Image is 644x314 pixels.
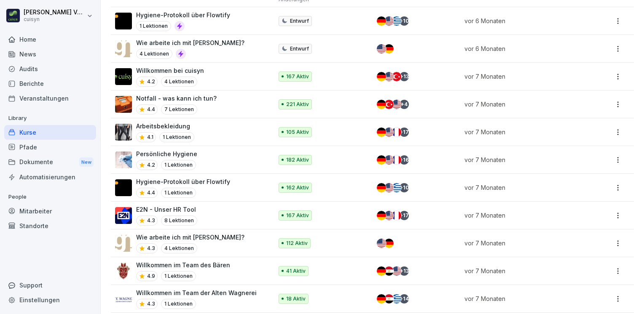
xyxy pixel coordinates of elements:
[384,16,394,26] img: us.svg
[464,239,580,247] p: vor 7 Monaten
[464,100,580,109] p: vor 7 Monaten
[464,16,580,25] p: vor 6 Monaten
[136,66,204,75] p: Willkommen bei cuisyn
[115,96,132,113] img: y2pw9fc9tjy646isp93tys0g.png
[115,13,132,29] img: d9cg4ozm5i3lmr7kggjym0q8.png
[400,266,409,276] div: + 13
[161,104,197,114] p: 7 Lektionen
[377,72,386,81] img: de.svg
[464,294,580,303] p: vor 7 Monaten
[136,94,217,103] p: Notfall - was kann ich tun?
[4,293,96,307] a: Einstellungen
[115,152,132,168] img: dz2wepagnwwlf6l3pgq616l8.png
[4,76,96,91] a: Berichte
[392,294,401,303] img: gr.svg
[4,170,96,184] div: Automatisierungen
[464,266,580,275] p: vor 7 Monaten
[161,188,196,198] p: 1 Lektionen
[384,183,394,192] img: us.svg
[147,245,155,252] p: 4.3
[392,266,401,276] img: us.svg
[161,243,197,253] p: 4 Lektionen
[4,218,96,233] a: Standorte
[377,44,386,53] img: us.svg
[384,266,394,276] img: eg.svg
[286,73,309,80] p: 167 Aktiv
[384,155,394,165] img: us.svg
[286,212,309,219] p: 167 Aktiv
[136,149,197,158] p: Persönliche Hygiene
[136,233,244,242] p: Wie arbeite ich mit [PERSON_NAME]?
[4,154,96,170] a: DokumenteNew
[115,263,132,279] img: d1yfhvt4mdy87h6pojm6n2pa.png
[147,189,155,197] p: 4.4
[136,21,171,31] p: 1 Lektionen
[4,278,96,293] div: Support
[290,17,309,25] p: Entwurf
[286,239,308,247] p: 112 Aktiv
[24,16,85,22] p: cuisyn
[136,261,230,269] p: Willkommen im Team des Bären
[377,239,386,248] img: us.svg
[392,155,401,165] img: fr.svg
[392,16,401,26] img: gr.svg
[286,101,309,108] p: 221 Aktiv
[147,78,155,85] p: 4.2
[4,125,96,140] a: Kurse
[115,179,132,196] img: d9cg4ozm5i3lmr7kggjym0q8.png
[161,77,197,87] p: 4 Lektionen
[136,177,230,186] p: Hygiene-Protokoll über Flowtify
[159,132,194,142] p: 1 Lektionen
[4,32,96,47] div: Home
[400,100,409,109] div: + 4
[384,72,394,81] img: us.svg
[136,49,172,59] p: 4 Lektionen
[4,204,96,218] a: Mitarbeiter
[377,211,386,220] img: de.svg
[377,128,386,137] img: de.svg
[464,128,580,136] p: vor 7 Monaten
[115,68,132,85] img: v3waek6d9s64spglai58xorv.png
[377,294,386,303] img: de.svg
[377,266,386,276] img: de.svg
[147,300,155,308] p: 4.3
[161,271,196,281] p: 1 Lektionen
[464,44,580,53] p: vor 6 Monaten
[115,124,132,141] img: j4iys4fyxsue9fw0f3bnuedw.png
[384,239,394,248] img: de.svg
[400,16,409,26] div: + 10
[286,267,306,275] p: 41 Aktiv
[4,112,96,125] p: Library
[400,211,409,220] div: + 17
[4,47,96,61] a: News
[286,184,309,192] p: 162 Aktiv
[4,140,96,154] a: Pfade
[384,128,394,137] img: us.svg
[4,61,96,76] a: Audits
[384,100,394,109] img: tr.svg
[400,155,409,165] div: + 16
[136,11,230,19] p: Hygiene-Protokoll über Flowtify
[392,183,401,192] img: gr.svg
[392,72,401,81] img: tr.svg
[136,205,197,214] p: E2N - Unser HR Tool
[464,155,580,164] p: vor 7 Monaten
[392,100,401,109] img: us.svg
[290,45,309,53] p: Entwurf
[147,217,155,224] p: 4.3
[464,211,580,220] p: vor 7 Monaten
[286,295,306,303] p: 18 Aktiv
[147,272,155,280] p: 4.9
[377,183,386,192] img: de.svg
[147,133,153,141] p: 4.1
[115,290,132,307] img: fs9ucyvns1cooxob2krqk0re.png
[4,91,96,106] a: Veranstaltungen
